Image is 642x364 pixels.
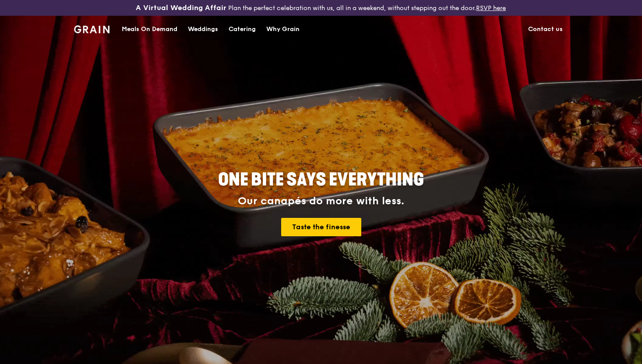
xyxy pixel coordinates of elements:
img: Grain [74,25,109,33]
div: Weddings [188,16,218,42]
a: Weddings [183,16,223,42]
div: Why Grain [266,16,300,42]
span: ONE BITE SAYS EVERYTHING [218,169,424,190]
div: Plan the perfect celebration with us, all in a weekend, without stepping out the door. [107,3,535,12]
a: RSVP here [476,4,506,12]
a: GrainGrain [74,15,109,42]
a: Catering [223,16,261,42]
a: Contact us [523,16,568,42]
div: Our canapés do more with less. [163,195,479,207]
a: Taste the finesse [281,218,361,236]
h3: A Virtual Wedding Affair [136,3,226,12]
div: Meals On Demand [122,16,177,42]
div: Catering [229,16,256,42]
a: Why Grain [261,16,305,42]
